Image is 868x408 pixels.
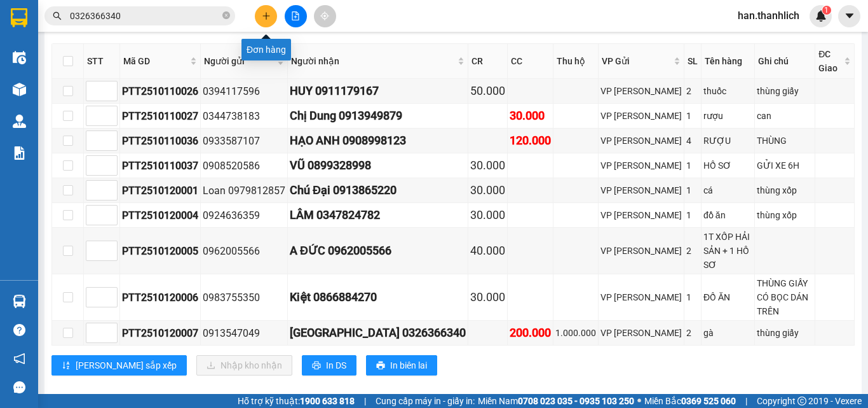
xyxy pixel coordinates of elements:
button: plus [255,5,277,27]
div: [GEOGRAPHIC_DATA] 0326366340 [290,324,466,342]
div: 30.000 [470,157,505,174]
div: PTT2510110037 [122,158,198,174]
th: STT [84,44,120,79]
span: han.thanhlich [728,8,810,24]
div: 30.000 [470,181,505,199]
span: Miền Nam [478,394,634,408]
div: thùng xốp [757,183,813,197]
div: VP [PERSON_NAME] [600,326,682,340]
span: ⚪️ [637,398,641,404]
span: message [13,381,25,393]
div: 0394117596 [203,83,285,99]
div: 1 [686,183,699,197]
td: VP Phan Thiết [599,104,684,129]
div: 0933587107 [203,133,285,149]
span: close-circle [222,10,230,22]
div: Chị Dung 0913949879 [290,107,466,125]
div: 40.000 [470,242,505,260]
div: Kiệt 0866884270 [290,288,466,306]
b: Lô 6 0607 [GEOGRAPHIC_DATA], [GEOGRAPHIC_DATA] [6,84,85,150]
div: 1.000.000 [555,326,596,340]
input: Tìm tên, số ĐT hoặc mã đơn [70,9,220,23]
img: logo-vxr [11,8,27,27]
td: PTT2510120007 [120,321,201,346]
button: file-add [285,5,307,27]
button: sort-ascending[PERSON_NAME] sắp xếp [51,355,187,376]
span: environment [6,85,15,94]
div: thùng xốp [757,208,813,222]
div: cá [703,183,752,197]
span: In biên lai [390,358,427,372]
span: [PERSON_NAME] sắp xếp [76,358,177,372]
li: VP VP [GEOGRAPHIC_DATA] [88,54,169,96]
div: VP [PERSON_NAME] [600,134,682,148]
th: Tên hàng [702,44,755,79]
img: solution-icon [13,146,26,160]
div: VP [PERSON_NAME] [600,84,682,98]
strong: 0369 525 060 [681,396,736,406]
span: copyright [797,397,806,405]
div: 0962005566 [203,243,285,259]
strong: 0708 023 035 - 0935 103 250 [518,396,634,406]
span: notification [13,353,25,365]
span: VP Gửi [602,54,671,68]
img: warehouse-icon [13,51,26,64]
div: HỒ SƠ [703,158,752,172]
td: VP Phan Thiết [599,153,684,178]
div: PTT2510120004 [122,208,198,223]
div: 1 [686,208,699,222]
div: 1 [686,290,699,304]
td: VP Phan Thiết [599,129,684,153]
div: VP [PERSON_NAME] [600,290,682,304]
div: 30.000 [510,107,551,125]
div: VP [PERSON_NAME] [600,208,682,222]
div: PTT2510110026 [122,83,198,99]
th: Ghi chú [755,44,815,79]
div: HẠO ANH 0908998123 [290,132,466,150]
div: VP [PERSON_NAME] [600,183,682,197]
span: Mã GD [123,54,187,68]
div: 120.000 [510,132,551,150]
div: 30.000 [470,288,505,306]
td: PTT2510110027 [120,104,201,129]
span: caret-down [844,10,855,22]
span: 1 [824,6,829,15]
div: 0344738183 [203,108,285,124]
div: 0983755350 [203,290,285,306]
div: GỬI XE 6H [757,158,813,172]
span: Miền Bắc [644,394,736,408]
div: thùng giấy [757,84,813,98]
span: plus [262,11,271,20]
div: 0924636359 [203,208,285,223]
button: printerIn biên lai [366,355,437,376]
td: PTT2510120006 [120,274,201,321]
div: 1T XỐP HẢI SẢN + 1 HỒ SƠ [703,230,752,272]
div: RƯỢU [703,134,752,148]
span: Người gửi [204,54,275,68]
div: 2 [686,84,699,98]
div: thuốc [703,84,752,98]
div: PTT2510120007 [122,325,198,341]
div: 50.000 [470,82,505,100]
div: ĐỒ ĂN [703,290,752,304]
span: In DS [326,358,346,372]
td: VP Phan Thiết [599,79,684,104]
div: Loan 0979812857 [203,183,285,199]
div: 1 [686,158,699,172]
div: VŨ 0899328998 [290,157,466,174]
li: [PERSON_NAME] [6,6,184,31]
div: PTT2510120006 [122,290,198,306]
button: printerIn DS [302,355,356,376]
th: Thu hộ [553,44,599,79]
div: HUY 0911179167 [290,82,466,100]
div: 200.000 [510,324,551,342]
div: can [757,109,813,123]
div: thùng giấy [757,326,813,340]
span: close-circle [222,11,230,19]
img: icon-new-feature [815,10,827,22]
td: VP Phan Thiết [599,178,684,203]
div: 1 [686,109,699,123]
td: VP Phan Thiết [599,321,684,346]
span: search [53,11,62,20]
span: ĐC Giao [818,47,841,75]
